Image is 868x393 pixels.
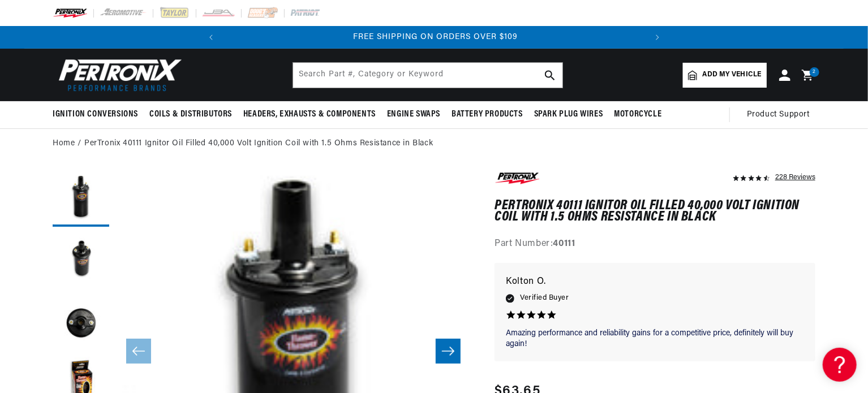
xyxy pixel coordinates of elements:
[520,292,569,304] span: Verified Buyer
[149,109,232,120] span: Coils & Distributors
[495,200,815,223] h1: PerTronix 40111 Ignitor Oil Filled 40,000 Volt Ignition Coil with 1.5 Ohms Resistance in Black
[53,295,109,351] button: Load image 3 in gallery view
[614,109,661,120] span: Motorcycle
[747,101,815,128] summary: Product Support
[387,109,440,120] span: Engine Swaps
[224,31,648,44] div: 2 of 2
[553,239,575,248] strong: 40111
[747,109,810,121] span: Product Support
[528,101,609,128] summary: Spark Plug Wires
[53,101,144,128] summary: Ignition Conversions
[243,109,376,120] span: Headers, Exhausts & Components
[53,137,815,150] nav: breadcrumbs
[144,101,238,128] summary: Coils & Distributors
[646,26,669,49] button: Translation missing: en.sections.announcements.next_announcement
[84,137,433,150] a: PerTronix 40111 Ignitor Oil Filled 40,000 Volt Ignition Coil with 1.5 Ohms Resistance in Black
[436,339,461,364] button: Slide right
[53,55,183,94] img: Pertronix
[53,232,109,289] button: Load image 2 in gallery view
[506,328,804,350] p: Amazing performance and reliability gains for a competitive price, definitely will buy again!
[495,237,815,252] div: Part Number:
[608,101,667,128] summary: Motorcycle
[53,109,138,120] span: Ignition Conversions
[775,170,815,184] div: 228 Reviews
[24,26,844,49] slideshow-component: Translation missing: en.sections.announcements.announcement_bar
[506,274,804,290] p: Kolton O.
[538,63,562,88] button: search button
[224,31,648,44] div: Announcement
[683,63,767,88] a: Add my vehicle
[53,137,75,150] a: Home
[534,109,603,120] span: Spark Plug Wires
[238,101,381,128] summary: Headers, Exhausts & Components
[126,339,151,364] button: Slide left
[53,170,109,227] button: Load image 1 in gallery view
[200,26,222,49] button: Translation missing: en.sections.announcements.previous_announcement
[446,101,528,128] summary: Battery Products
[452,109,523,120] span: Battery Products
[354,33,518,41] span: FREE SHIPPING ON ORDERS OVER $109
[813,67,817,77] span: 2
[293,63,562,88] input: Search Part #, Category or Keyword
[381,101,446,128] summary: Engine Swaps
[703,70,762,80] span: Add my vehicle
